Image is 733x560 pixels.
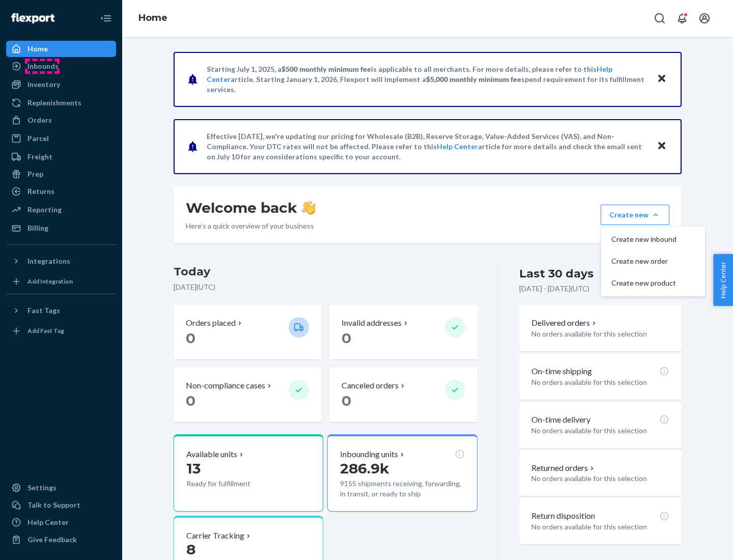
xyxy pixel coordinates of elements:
[531,510,595,522] p: Return disposition
[655,72,668,87] button: Close
[186,329,195,347] span: 0
[27,152,52,162] div: Freight
[27,61,59,71] div: Inbounds
[96,8,116,29] button: Close Navigation
[27,98,81,108] div: Replenishments
[186,392,195,409] span: 0
[531,473,669,484] p: No orders available for this selection
[174,305,321,359] button: Orders placed 0
[601,205,669,225] button: Create newCreate new inboundCreate new orderCreate new product
[672,8,692,29] button: Open notifications
[342,380,399,391] p: Canceled orders
[6,166,116,182] a: Prep
[27,517,69,527] div: Help Center
[27,115,52,125] div: Orders
[6,253,116,269] button: Integrations
[531,317,598,329] button: Delivered orders
[6,514,116,530] a: Help Center
[27,44,48,54] div: Home
[6,58,116,74] a: Inbounds
[174,434,323,512] button: Available units13Ready for fulfillment
[655,139,668,154] button: Close
[27,79,60,90] div: Inventory
[342,329,351,347] span: 0
[174,282,477,292] p: [DATE] ( UTC )
[138,12,167,23] a: Home
[611,258,676,265] span: Create new order
[186,199,316,217] h1: Welcome back
[27,256,70,266] div: Integrations
[27,535,77,545] div: Give Feedback
[186,221,316,231] p: Here’s a quick overview of your business
[340,449,398,460] p: Inbounding units
[6,130,116,147] a: Parcel
[6,302,116,319] button: Fast Tags
[174,264,477,280] h3: Today
[329,305,477,359] button: Invalid addresses 0
[6,41,116,57] a: Home
[342,392,351,409] span: 0
[531,426,669,436] p: No orders available for this selection
[531,522,669,532] p: No orders available for this selection
[186,460,201,477] span: 13
[6,183,116,200] a: Returns
[329,368,477,422] button: Canceled orders 0
[531,414,590,426] p: On-time delivery
[531,329,669,339] p: No orders available for this selection
[650,8,670,29] button: Open Search Box
[27,277,73,286] div: Add Integration
[6,95,116,111] a: Replenishments
[531,366,592,377] p: On-time shipping
[6,112,116,128] a: Orders
[281,65,371,73] span: $500 monthly minimum fee
[27,223,48,233] div: Billing
[6,76,116,93] a: Inventory
[186,449,237,460] p: Available units
[27,305,60,316] div: Fast Tags
[27,205,62,215] div: Reporting
[611,236,676,243] span: Create new inbound
[611,279,676,287] span: Create new product
[340,479,464,499] p: 9155 shipments receiving, forwarding, in transit, or ready to ship
[531,377,669,387] p: No orders available for this selection
[6,220,116,236] a: Billing
[603,229,703,250] button: Create new inbound
[6,323,116,339] a: Add Fast Tag
[11,13,54,23] img: Flexport logo
[426,75,521,83] span: $5,000 monthly minimum fee
[519,266,594,282] div: Last 30 days
[531,462,596,474] button: Returned orders
[301,201,316,215] img: hand-wave emoji
[6,531,116,548] button: Give Feedback
[130,4,176,33] ol: breadcrumbs
[6,480,116,496] a: Settings
[603,272,703,294] button: Create new product
[207,131,647,162] p: Effective [DATE], we're updating our pricing for Wholesale (B2B), Reserve Storage, Value-Added Se...
[6,273,116,290] a: Add Integration
[186,317,236,329] p: Orders placed
[340,460,389,477] span: 286.9k
[27,326,64,335] div: Add Fast Tag
[174,368,321,422] button: Non-compliance cases 0
[603,250,703,272] button: Create new order
[713,254,733,306] button: Help Center
[27,133,49,144] div: Parcel
[27,483,57,493] div: Settings
[186,541,195,558] span: 8
[186,380,265,391] p: Non-compliance cases
[342,317,402,329] p: Invalid addresses
[27,169,43,179] div: Prep
[27,500,80,510] div: Talk to Support
[207,64,647,95] p: Starting July 1, 2025, a is applicable to all merchants. For more details, please refer to this a...
[186,530,244,542] p: Carrier Tracking
[437,142,478,151] a: Help Center
[27,186,54,197] div: Returns
[694,8,715,29] button: Open account menu
[6,202,116,218] a: Reporting
[519,284,589,294] p: [DATE] - [DATE] ( UTC )
[6,497,116,513] a: Talk to Support
[186,479,280,489] p: Ready for fulfillment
